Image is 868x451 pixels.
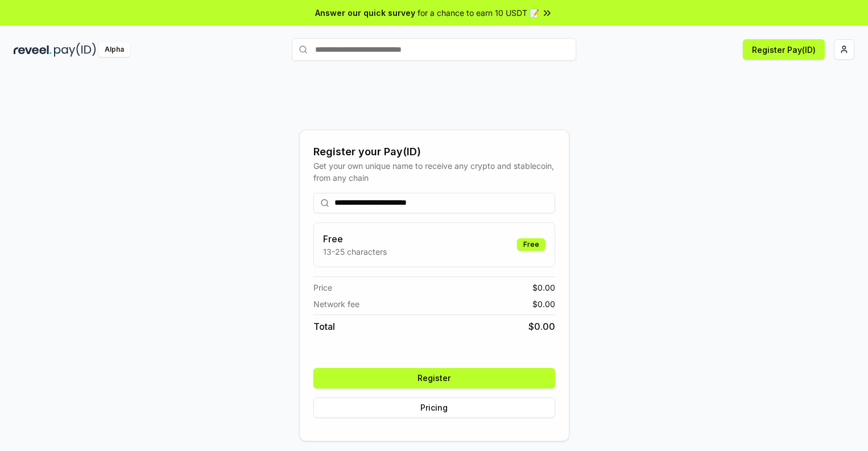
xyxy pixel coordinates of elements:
[313,282,332,293] span: Price
[14,43,52,57] img: reveel_dark
[743,39,825,60] button: Register Pay(ID)
[528,320,555,333] span: $ 0.00
[98,43,130,57] div: Alpha
[313,298,359,310] span: Network fee
[323,246,387,258] p: 13-25 characters
[323,232,387,246] h3: Free
[313,368,555,388] button: Register
[54,43,96,57] img: pay_id
[532,282,555,293] span: $ 0.00
[418,7,539,19] span: for a chance to earn 10 USDT 📝
[313,144,555,160] div: Register your Pay(ID)
[315,7,415,19] span: Answer our quick survey
[313,320,335,333] span: Total
[313,160,555,184] div: Get your own unique name to receive any crypto and stablecoin, from any chain
[517,238,545,251] div: Free
[532,298,555,310] span: $ 0.00
[313,398,555,418] button: Pricing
